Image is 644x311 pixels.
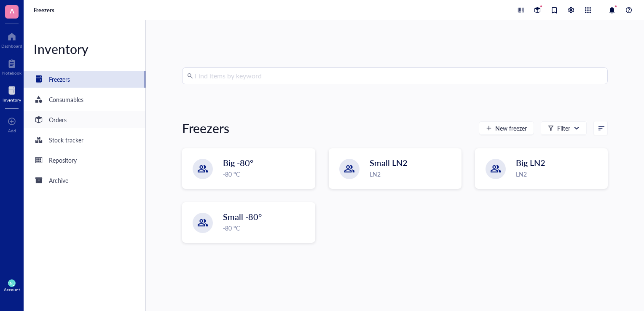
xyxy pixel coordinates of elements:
a: Stock tracker [24,131,145,148]
span: Big -80° [223,157,253,169]
div: LN2 [516,169,602,179]
a: Orders [24,111,145,128]
a: Repository [24,152,145,169]
a: Freezers [34,6,56,14]
div: Stock tracker [49,135,83,145]
div: Consumables [49,95,83,104]
div: Dashboard [1,43,22,48]
div: Inventory [3,97,21,102]
div: Freezers [49,75,70,84]
span: Big LN2 [516,157,545,169]
button: New freezer [479,121,534,135]
div: Filter [557,123,570,133]
div: Inventory [24,40,145,57]
a: Inventory [3,84,21,102]
div: -80 °C [223,223,309,233]
a: Freezers [24,71,145,88]
div: LN2 [370,169,456,179]
div: Archive [49,176,68,185]
div: Repository [49,155,77,165]
span: New freezer [495,125,527,131]
a: Consumables [24,91,145,108]
span: Small -80° [223,211,262,223]
div: Add [8,128,16,133]
span: Small LN2 [370,157,408,169]
div: -80 °C [223,169,309,179]
a: Notebook [2,57,21,75]
div: Orders [49,115,67,124]
div: Account [4,287,20,292]
a: Dashboard [1,30,22,48]
a: Archive [24,172,145,189]
div: Freezers [182,120,229,137]
span: A [10,5,14,16]
div: Notebook [2,70,21,75]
